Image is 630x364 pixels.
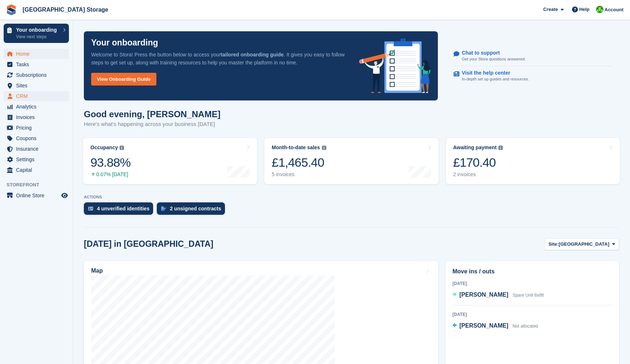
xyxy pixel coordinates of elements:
[16,91,60,101] span: CRM
[16,33,59,40] p: View next steps
[221,52,284,58] strong: tailored onboarding guide
[4,102,69,112] a: menu
[548,241,559,248] span: Site:
[16,59,60,70] span: Tasks
[559,241,609,248] span: [GEOGRAPHIC_DATA]
[90,155,131,170] div: 93.88%
[83,138,257,184] a: Occupancy 93.88% 0.07% [DATE]
[4,154,69,165] a: menu
[4,112,69,122] a: menu
[4,70,69,80] a: menu
[88,206,93,211] img: verify_identity-adf6edd0f0f0b5bbfe63781bf79b02c33cf7c696d77639b501bdc392416b5a36.svg
[20,4,111,16] a: [GEOGRAPHIC_DATA] Storage
[16,154,60,165] span: Settings
[452,280,612,287] div: [DATE]
[90,145,118,151] div: Occupancy
[272,145,320,151] div: Month-to-date sales
[4,59,69,70] a: menu
[16,49,60,59] span: Home
[459,323,508,329] span: [PERSON_NAME]
[84,109,221,119] h1: Good evening, [PERSON_NAME]
[4,123,69,133] a: menu
[272,171,326,178] div: 5 invoices
[16,190,60,201] span: Online Store
[453,171,503,178] div: 2 invoices
[84,195,619,199] p: ACTIONS
[462,50,520,56] p: Chat to support
[513,324,538,329] span: Not allocated
[452,311,612,318] div: [DATE]
[498,146,503,150] img: icon-info-grey-7440780725fd019a000dd9b08b2336e03edf1995a4989e88bcd33f0948082b44.svg
[4,80,69,91] a: menu
[161,206,166,211] img: contract_signature_icon-13c848040528278c33f63329250d36e43548de30e8caae1d1a13099fd9432cc5.svg
[462,70,524,76] p: Visit the help center
[264,138,438,184] a: Month-to-date sales £1,465.40 5 invoices
[459,292,508,298] span: [PERSON_NAME]
[604,6,623,13] span: Account
[91,268,103,274] h2: Map
[4,24,69,43] a: Your onboarding View next steps
[4,49,69,59] a: menu
[16,70,60,80] span: Subscriptions
[579,6,590,13] span: Help
[60,191,69,200] a: Preview store
[16,123,60,133] span: Pricing
[4,144,69,154] a: menu
[544,238,619,250] button: Site: [GEOGRAPHIC_DATA]
[16,144,60,154] span: Insurance
[452,321,538,331] a: [PERSON_NAME] Not allocated
[16,102,60,112] span: Analytics
[4,190,69,201] a: menu
[446,138,620,184] a: Awaiting payment £170.40 2 invoices
[120,146,124,150] img: icon-info-grey-7440780725fd019a000dd9b08b2336e03edf1995a4989e88bcd33f0948082b44.svg
[6,4,17,15] img: stora-icon-8386f47178a22dfd0bd8f6a31ec36ba5ce8667c1dd55bd0f319d3a0aa187defe.svg
[4,91,69,101] a: menu
[452,267,612,276] h2: Move ins / outs
[454,66,612,86] a: Visit the help center In-depth set up guides and resources.
[4,133,69,143] a: menu
[97,206,149,211] div: 4 unverified identities
[91,73,156,86] a: View Onboarding Guide
[91,51,347,67] p: Welcome to Stora! Press the button below to access your . It gives you easy to follow steps to ge...
[596,6,603,13] img: Andrew Lacey
[91,39,158,47] p: Your onboarding
[16,80,60,91] span: Sites
[462,56,526,62] p: Get your Stora questions answered.
[513,293,544,298] span: Spare Unit 8x8ft
[16,165,60,175] span: Capital
[157,202,229,218] a: 2 unsigned contracts
[272,155,326,170] div: £1,465.40
[90,171,131,178] div: 0.07% [DATE]
[170,206,221,211] div: 2 unsigned contracts
[84,202,157,218] a: 4 unverified identities
[543,6,558,13] span: Create
[84,239,213,249] h2: [DATE] in [GEOGRAPHIC_DATA]
[16,27,59,32] p: Your onboarding
[454,46,612,66] a: Chat to support Get your Stora questions answered.
[322,146,326,150] img: icon-info-grey-7440780725fd019a000dd9b08b2336e03edf1995a4989e88bcd33f0948082b44.svg
[4,165,69,175] a: menu
[7,181,73,189] span: Storefront
[84,120,221,128] p: Here's what's happening across your business [DATE]
[452,290,544,300] a: [PERSON_NAME] Spare Unit 8x8ft
[16,133,60,143] span: Coupons
[16,112,60,122] span: Invoices
[453,155,503,170] div: £170.40
[453,145,497,151] div: Awaiting payment
[462,76,529,82] p: In-depth set up guides and resources.
[359,39,431,93] img: onboarding-info-6c161a55d2c0e0a8cae90662b2fe09162a5109e8cc188191df67fb4f79e88e88.svg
